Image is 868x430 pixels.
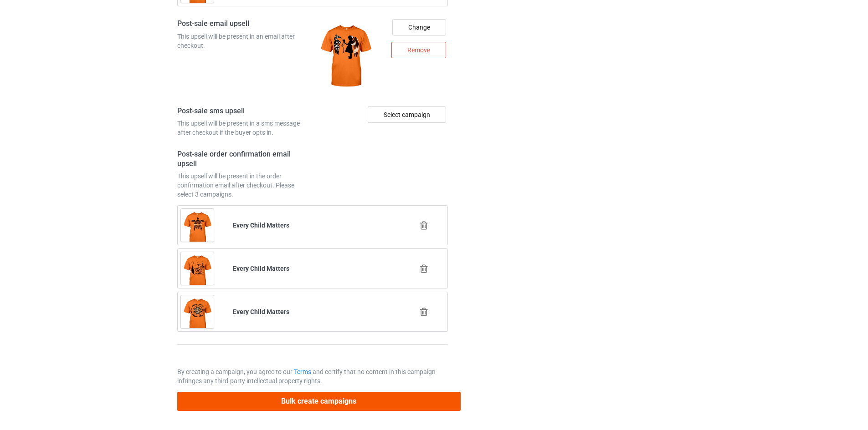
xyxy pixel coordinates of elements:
h4: Post-sale order confirmation email upsell [177,150,309,168]
p: By creating a campaign, you agree to our and certify that no content in this campaign infringes a... [177,367,448,385]
b: Every Child Matters [233,222,289,229]
a: Terms [294,368,311,375]
div: This upsell will be present in a sms message after checkout if the buyer opts in. [177,119,309,137]
div: This upsell will be present in the order confirmation email after checkout. Please select 3 campa... [177,172,309,199]
button: Bulk create campaigns [177,392,461,410]
h4: Post-sale sms upsell [177,106,309,116]
div: This upsell will be present in an email after checkout. [177,32,309,50]
div: Select campaign [368,106,446,123]
b: Every Child Matters [233,308,289,315]
b: Every Child Matters [233,265,289,272]
h4: Post-sale email upsell [177,19,309,29]
div: Remove [391,42,446,58]
div: Change [392,19,446,35]
img: regular.jpg [316,19,375,94]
